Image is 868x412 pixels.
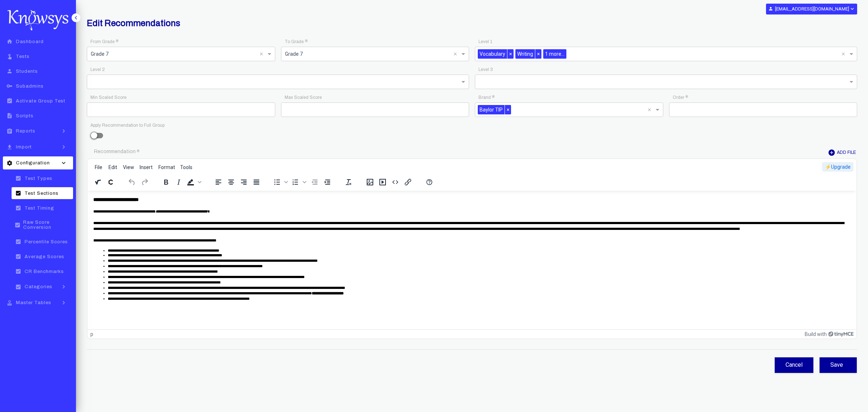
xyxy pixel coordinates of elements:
span: Test Types [25,176,52,181]
span: File [95,164,102,170]
div: p [90,331,93,337]
span: 1 more... [543,49,566,59]
span: Configuration [16,160,50,165]
button: Insert a math equation - MathType [92,177,104,187]
i: keyboard_arrow_down [58,159,69,167]
i: keyboard_arrow_right [58,283,69,290]
i: add_circle [828,149,835,156]
button: Source code [389,177,401,187]
span: Master Tables [16,300,51,305]
span: Vocabulary [478,49,507,59]
span: Format [158,164,175,170]
i: settings [5,160,14,166]
div: Bullet list [272,177,290,187]
i: check_box [14,190,23,196]
button: Insert/edit media [376,177,389,187]
button: Redo [139,177,151,187]
app-required-indication: Level 1 [478,39,492,44]
div: Background color Black [185,177,203,187]
span: Clear all [454,50,460,58]
span: × [535,49,541,59]
button: Insert/edit image [364,177,376,187]
button: Insert a chemistry formula - ChemType [105,177,117,187]
i: check_box [14,239,23,245]
i: person [768,6,773,11]
button: Italic [173,177,185,187]
button: Clear formatting [342,177,355,187]
app-required-indication: Min Scaled Score [90,95,127,100]
span: Insert [140,164,153,170]
i: file_download [5,144,14,150]
span: Writing [515,49,535,59]
app-required-indication: Brand [478,95,494,100]
app-required-indication: Level 2 [90,67,105,72]
i: assignment [5,128,14,134]
button: Decrease indent [309,177,321,187]
span: Tools [180,164,192,170]
span: Edit [109,164,117,170]
i: approval [5,300,14,306]
span: Scripts [16,113,34,118]
i: person [5,68,14,74]
button: Align left [212,177,225,187]
i: touch_app [5,53,14,59]
i: keyboard_arrow_right [58,143,69,151]
b: [EMAIL_ADDRESS][DOMAIN_NAME] [775,6,849,12]
span: Reports [16,129,35,134]
span: Students [16,69,38,74]
button: Cancel [775,357,813,373]
app-required-indication: To Grade [285,39,307,44]
span: × [505,105,511,114]
span: Tests [16,54,30,59]
i: description [5,113,14,119]
span: Categories [25,284,52,289]
a: ⚡️Upgrade [822,162,854,172]
button: Insert/edit link [402,177,414,187]
button: Help [423,177,435,187]
span: CR Benchmarks [25,269,64,274]
i: keyboard_arrow_right [58,127,69,135]
i: key [5,83,14,89]
a: Build with TinyMCE [805,331,854,337]
span: Baylor TIP [478,105,505,114]
button: Align center [225,177,237,187]
app-required-indication: Order [673,95,688,100]
app-required-indication: Level 3 [478,67,493,72]
span: × [507,49,514,59]
i: keyboard_arrow_left [72,14,80,21]
button: Save [820,357,857,373]
span: Clear all [842,50,848,58]
span: Activate Group Test [16,98,65,104]
h2: Edit Recommendations [87,18,597,28]
button: Bold [160,177,172,187]
i: check_box [14,222,21,228]
app-required-indication: Max Scaled Score [285,95,322,100]
i: check_box [14,284,23,290]
span: Average Scores [25,254,64,259]
span: Clear all [648,105,654,114]
span: Test Timing [25,206,54,211]
span: View [123,164,134,170]
i: keyboard_arrow_right [58,299,69,306]
button: Justify [250,177,263,187]
button: add_circleAdd File [827,149,857,156]
i: check_box [14,175,23,181]
app-required-indication: From Grade [90,39,118,44]
button: Align right [238,177,250,187]
i: home [5,38,14,45]
i: check_box [14,205,23,211]
span: Test Sections [25,191,59,196]
button: Undo [126,177,138,187]
iframe: Rich Text Area [88,191,856,329]
span: Subadmins [16,84,44,89]
button: Increase indent [321,177,333,187]
i: check_box [14,253,23,260]
span: Dashboard [16,39,44,44]
app-required-indication: Apply Recommendation to Full Group [90,123,165,128]
i: check_box [14,268,23,274]
span: Raw Score Conversion [23,220,71,230]
span: Clear all [260,50,266,58]
span: Import [16,144,32,150]
div: Numbered list [290,177,308,187]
